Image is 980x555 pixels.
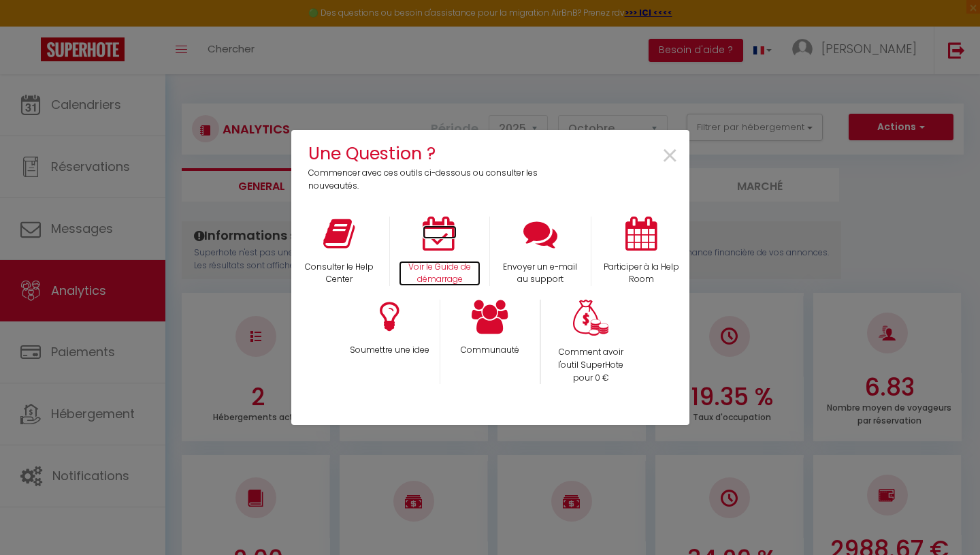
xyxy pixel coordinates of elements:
p: Participer à la Help Room [600,261,683,287]
span: × [661,135,679,178]
p: Soumettre une idee [348,344,431,357]
img: Money bag [573,300,608,336]
p: Communauté [449,344,531,357]
button: Close [661,141,679,172]
p: Envoyer un e-mail au support [499,261,582,287]
p: Voir le Guide de démarrage [399,261,480,287]
h4: Une Question ? [308,140,547,167]
p: Commencer avec ces outils ci-dessous ou consulter les nouveautés. [308,167,547,193]
p: Consulter le Help Center [298,261,381,287]
p: Comment avoir l'outil SuperHote pour 0 € [550,346,632,385]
